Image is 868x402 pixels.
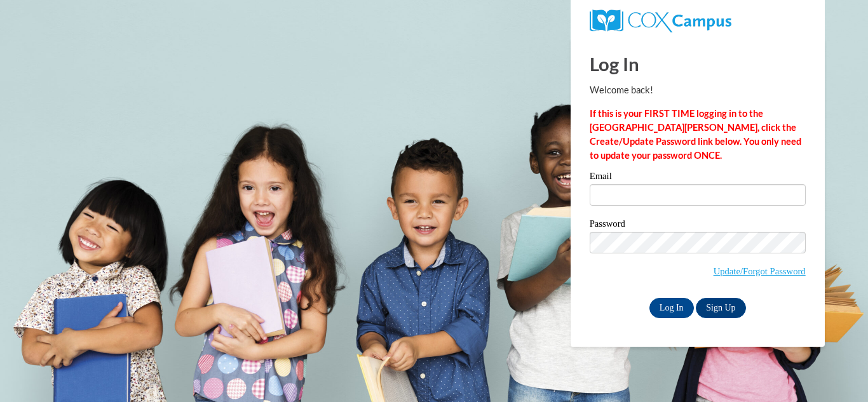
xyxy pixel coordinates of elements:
[590,51,806,77] h1: Log In
[649,298,694,318] input: Log In
[590,83,806,97] p: Welcome back!
[714,266,806,276] a: Update/Forgot Password
[590,171,806,184] label: Email
[590,15,731,25] a: COX Campus
[590,219,806,232] label: Password
[590,10,731,32] img: COX Campus
[590,108,801,161] strong: If this is your FIRST TIME logging in to the [GEOGRAPHIC_DATA][PERSON_NAME], click the Create/Upd...
[696,298,745,318] a: Sign Up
